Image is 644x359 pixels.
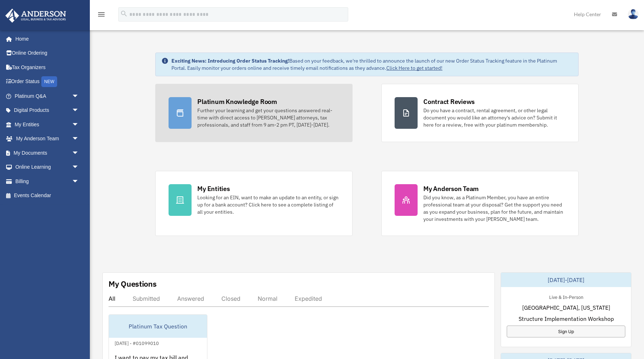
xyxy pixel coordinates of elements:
i: search [120,10,128,18]
a: Platinum Knowledge Room Further your learning and get your questions answered real-time with dire... [155,84,353,142]
div: Submitted [133,295,160,302]
strong: Exciting News: Introducing Order Status Tracking! [171,58,289,64]
span: arrow_drop_down [72,103,86,118]
div: Further your learning and get your questions answered real-time with direct access to [PERSON_NAM... [197,107,339,128]
img: User Pic [628,9,639,19]
div: Do you have a contract, rental agreement, or other legal document you would like an attorney's ad... [423,107,565,128]
img: Anderson Advisors Platinum Portal [3,9,68,23]
div: Expedited [295,295,322,302]
a: My Entitiesarrow_drop_down [5,117,90,132]
span: arrow_drop_down [72,89,86,104]
div: My Questions [109,278,157,289]
a: Billingarrow_drop_down [5,174,90,188]
a: My Anderson Team Did you know, as a Platinum Member, you have an entire professional team at your... [381,171,579,236]
div: Based on your feedback, we're thrilled to announce the launch of our new Order Status Tracking fe... [171,57,572,72]
a: Online Learningarrow_drop_down [5,160,90,174]
span: arrow_drop_down [72,174,86,189]
span: Structure Implementation Workshop [519,314,614,323]
div: Answered [177,295,204,302]
a: Home [5,32,86,46]
a: Online Ordering [5,46,90,60]
div: [DATE]-[DATE] [501,273,631,287]
div: Platinum Knowledge Room [197,97,277,106]
a: Events Calendar [5,188,90,203]
div: Did you know, as a Platinum Member, you have an entire professional team at your disposal? Get th... [423,194,565,223]
a: Contract Reviews Do you have a contract, rental agreement, or other legal document you would like... [381,84,579,142]
div: My Entities [197,184,230,193]
span: arrow_drop_down [72,146,86,160]
a: Digital Productsarrow_drop_down [5,103,90,118]
div: Normal [258,295,277,302]
a: My Documentsarrow_drop_down [5,146,90,160]
a: Tax Organizers [5,60,90,74]
a: Platinum Q&Aarrow_drop_down [5,89,90,103]
a: Order StatusNEW [5,74,90,89]
div: My Anderson Team [423,184,479,193]
div: [DATE] - #01099010 [109,339,165,346]
a: My Entities Looking for an EIN, want to make an update to an entity, or sign up for a bank accoun... [155,171,353,236]
a: My Anderson Teamarrow_drop_down [5,132,90,146]
span: arrow_drop_down [72,160,86,175]
div: Closed [221,295,240,302]
span: arrow_drop_down [72,117,86,132]
i: menu [97,10,106,19]
span: arrow_drop_down [72,132,86,146]
div: NEW [41,76,57,87]
span: [GEOGRAPHIC_DATA], [US_STATE] [522,303,610,312]
div: Looking for an EIN, want to make an update to an entity, or sign up for a bank account? Click her... [197,194,339,215]
a: Click Here to get started! [386,65,442,71]
div: All [109,295,115,302]
div: Live & In-Person [543,293,589,300]
div: Platinum Tax Question [109,315,207,338]
a: Sign Up [507,326,625,337]
div: Contract Reviews [423,97,475,106]
a: menu [97,13,106,19]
